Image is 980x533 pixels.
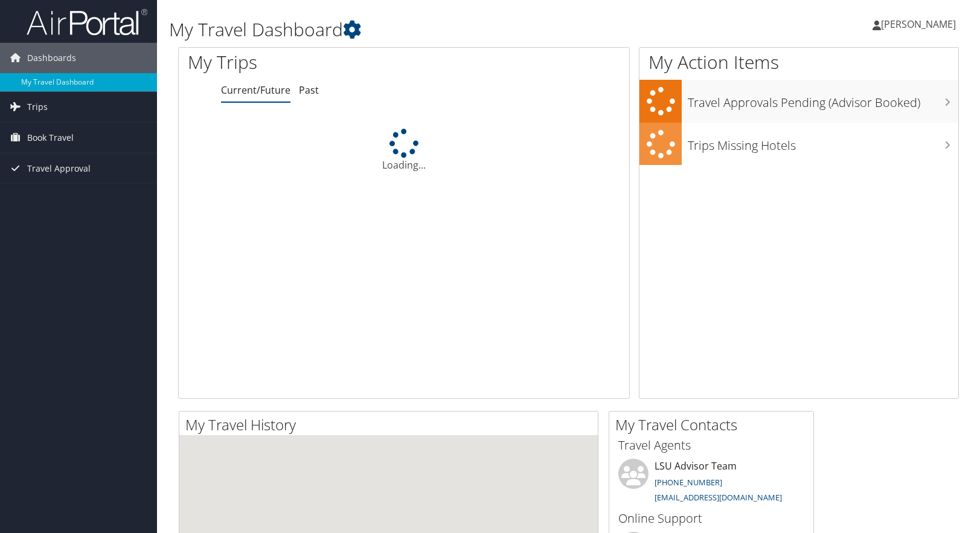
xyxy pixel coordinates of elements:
h1: My Action Items [639,50,958,75]
div: Loading... [179,129,629,172]
h1: My Travel Dashboard [169,17,702,42]
img: airportal-logo.png [27,8,147,36]
h2: My Travel History [185,415,598,435]
h2: My Travel Contacts [615,415,813,435]
span: Trips [27,92,48,122]
a: [PERSON_NAME] [873,6,968,42]
span: Book Travel [27,123,74,153]
h3: Travel Agents [618,437,804,454]
a: Current/Future [221,83,290,97]
a: Trips Missing Hotels [639,123,958,166]
a: Travel Approvals Pending (Advisor Booked) [639,80,958,123]
span: Travel Approval [27,153,91,184]
li: LSU Advisor Team [612,459,810,508]
h3: Online Support [618,510,804,527]
a: [EMAIL_ADDRESS][DOMAIN_NAME] [655,492,782,503]
span: Dashboards [27,43,76,73]
h3: Trips Missing Hotels [688,131,958,154]
a: [PHONE_NUMBER] [655,477,722,488]
h3: Travel Approvals Pending (Advisor Booked) [688,88,958,111]
span: [PERSON_NAME] [881,18,956,31]
h1: My Trips [188,50,432,75]
a: Past [299,83,319,97]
